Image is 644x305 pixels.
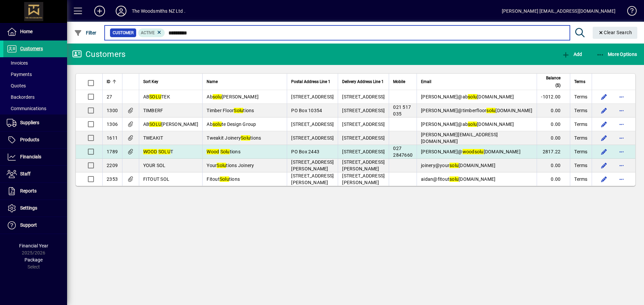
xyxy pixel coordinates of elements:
button: Profile [110,5,132,17]
a: Home [3,23,67,40]
span: Delivery Address Line 1 [342,78,384,85]
button: Add [560,48,584,60]
span: Balance ($) [541,74,561,89]
span: AB TEK [143,94,170,99]
span: [PERSON_NAME]@timberfloor [DOMAIN_NAME] [421,108,533,113]
span: Terms [574,107,587,114]
span: joinery@your [DOMAIN_NAME] [421,163,495,168]
td: 0.00 [537,104,570,118]
a: Financials [3,149,67,165]
button: Clear [593,27,638,39]
span: [STREET_ADDRESS] [342,135,385,141]
em: Solu [234,108,243,113]
a: Products [3,132,67,148]
em: Solu [220,149,230,154]
span: Add [562,52,582,57]
span: 2353 [107,176,118,182]
span: Products [20,137,39,142]
span: AB [PERSON_NAME] [143,122,199,127]
span: Your tions Joinery [207,163,254,168]
button: Filter [72,27,98,39]
span: 021 517 035 [393,104,411,117]
em: solu [468,122,477,127]
span: [STREET_ADDRESS][PERSON_NAME] [342,173,385,185]
span: Quotes [7,83,26,88]
span: TWEAKIT [143,135,163,141]
button: Edit [599,119,609,130]
em: wood [463,149,475,154]
span: 027 2847660 [393,146,413,158]
span: Terms [574,121,587,128]
div: ID [107,78,118,85]
span: 2209 [107,163,118,168]
span: PO Box 10354 [291,108,322,113]
span: Terms [574,78,585,85]
div: Balance ($) [541,74,567,89]
div: Email [421,78,533,85]
a: Backorders [3,91,67,103]
span: aidan@fitout [DOMAIN_NAME] [421,176,495,182]
em: SOLU [149,94,161,99]
td: 0.00 [537,118,570,131]
button: More options [616,91,627,102]
em: Solu [241,135,250,141]
span: Terms [574,176,587,182]
span: [STREET_ADDRESS] [291,122,334,127]
span: PO Box 2443 [291,149,319,154]
button: Edit [599,91,609,102]
span: Email [421,78,431,85]
span: Backorders [7,94,35,100]
em: solu [486,108,495,113]
span: Active [141,30,155,35]
span: Fitout tions [207,176,240,182]
span: Staff [20,171,31,176]
td: 0.00 [537,159,570,172]
span: [STREET_ADDRESS] [291,94,334,99]
a: Settings [3,200,67,217]
em: Wood [207,149,219,154]
a: Quotes [3,80,67,91]
div: The Woodsmiths NZ Ltd . [132,6,185,16]
span: Mobile [393,78,405,85]
button: Edit [599,133,609,143]
span: [STREET_ADDRESS] [291,135,334,141]
button: Edit [599,160,609,171]
span: Terms [574,148,587,155]
a: Invoices [3,57,67,69]
span: YOUR SOL [143,163,166,168]
span: [STREET_ADDRESS] [342,94,385,99]
span: Postal Address Line 1 [291,78,330,85]
em: solu [213,94,222,99]
button: More options [616,160,627,171]
em: SOLU [158,149,170,154]
button: More options [616,174,627,184]
span: Home [20,29,33,34]
em: Solu [220,176,229,182]
span: More Options [596,52,637,57]
span: [STREET_ADDRESS][PERSON_NAME] [342,159,385,171]
a: Reports [3,183,67,200]
span: TIMBERF [143,108,163,113]
td: 0.00 [537,131,570,145]
span: [STREET_ADDRESS][PERSON_NAME] [291,159,334,171]
a: Staff [3,166,67,182]
button: Edit [599,174,609,184]
button: More options [616,133,627,143]
button: More options [616,119,627,130]
span: Financials [20,154,41,159]
span: [PERSON_NAME]@ab [DOMAIN_NAME] [421,122,514,127]
span: [PERSON_NAME]@ab [DOMAIN_NAME] [421,94,514,99]
span: 1300 [107,108,118,113]
em: solu [449,176,459,182]
button: More options [616,105,627,116]
span: Timber Floor tions [207,108,254,113]
mat-chip: Activation Status: Active [138,28,165,37]
span: 1611 [107,135,118,141]
span: Invoices [7,60,28,66]
button: More options [616,146,627,157]
em: Solu [217,163,226,168]
div: Customers [72,49,125,60]
span: T [143,149,173,154]
span: 1789 [107,149,118,154]
span: Ab [PERSON_NAME] [207,94,259,99]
